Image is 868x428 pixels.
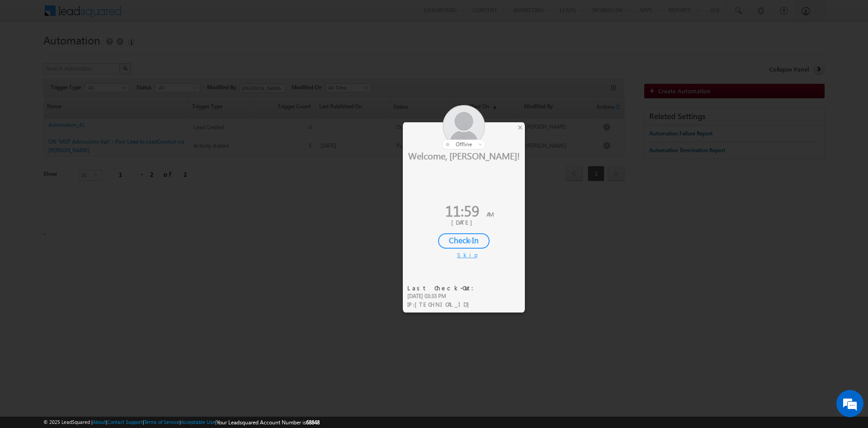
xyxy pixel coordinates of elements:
[515,122,525,132] div: ×
[457,251,471,259] div: Skip
[410,218,518,226] div: [DATE]
[93,419,106,425] a: About
[407,292,479,300] div: [DATE] 03:33 PM
[407,300,479,309] div: IP :
[415,300,474,308] span: [TECHNICAL_ID]
[438,233,490,249] div: Check-In
[403,149,525,161] div: Welcome, [PERSON_NAME]!
[43,418,320,427] span: © 2025 LeadSquared | | | | |
[306,419,320,426] span: 68848
[407,284,479,292] div: Last Check-Out:
[144,419,179,425] a: Terms of Service
[445,200,479,221] span: 11:59
[486,210,494,218] span: AM
[217,419,320,426] span: Your Leadsquared Account Number is
[456,141,472,148] span: offline
[107,419,143,425] a: Contact Support
[181,419,215,425] a: Acceptable Use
